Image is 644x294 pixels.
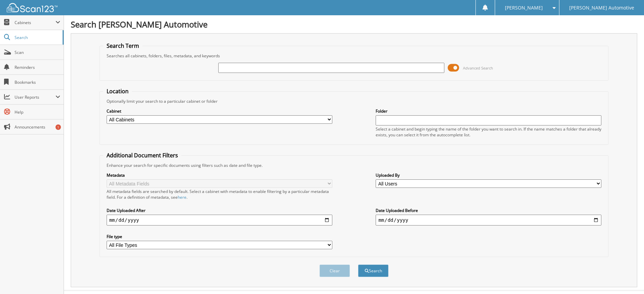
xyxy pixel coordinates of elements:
label: File type [107,234,332,239]
button: Clear [319,264,350,277]
span: [PERSON_NAME] [505,6,543,10]
label: Date Uploaded Before [376,208,601,213]
label: Cabinet [107,108,332,114]
span: Advanced Search [463,65,493,71]
span: User Reports [15,94,55,100]
div: Select a cabinet and begin typing the name of the folder you want to search in. If the name match... [376,126,601,138]
legend: Additional Document Filters [103,152,181,159]
label: Metadata [107,172,332,178]
label: Folder [376,108,601,114]
span: Reminders [15,64,60,70]
input: start [107,215,332,226]
img: scan123-logo-white.svg [7,3,58,12]
a: here [178,194,186,200]
legend: Location [103,87,132,95]
span: Cabinets [15,20,55,25]
span: [PERSON_NAME] Automotive [569,6,634,10]
span: Search [15,35,59,40]
span: Bookmarks [15,79,60,85]
span: Scan [15,50,60,55]
legend: Search Term [103,42,142,50]
div: 1 [55,124,61,130]
label: Uploaded By [376,172,601,178]
span: Announcements [15,124,60,130]
input: end [376,215,601,226]
div: Enhance your search for specific documents using filters such as date and file type. [103,162,605,168]
h1: Search [PERSON_NAME] Automotive [71,19,637,30]
div: Optionally limit your search to a particular cabinet or folder [103,98,605,104]
div: All metadata fields are searched by default. Select a cabinet with metadata to enable filtering b... [107,189,332,200]
div: Searches all cabinets, folders, files, metadata, and keywords [103,53,605,59]
label: Date Uploaded After [107,208,332,213]
span: Help [15,109,60,115]
button: Search [358,264,388,277]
